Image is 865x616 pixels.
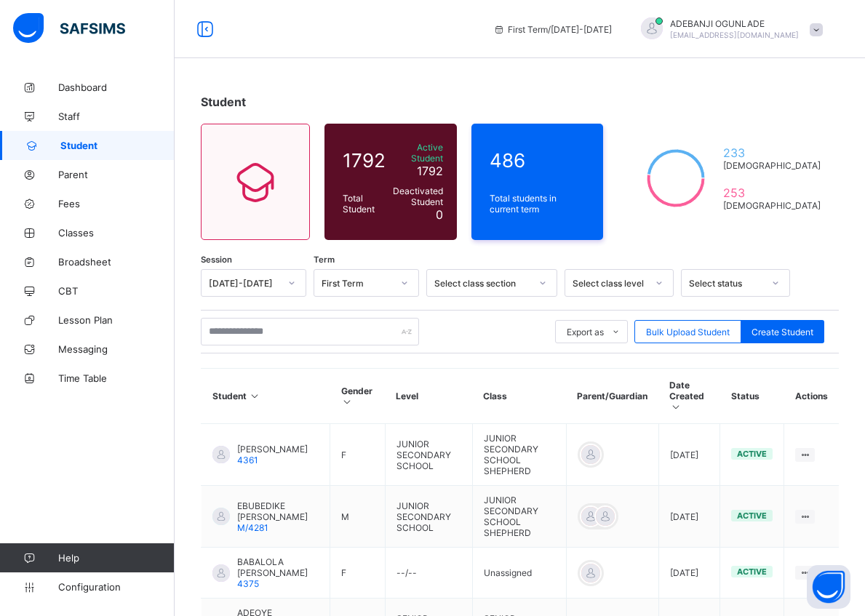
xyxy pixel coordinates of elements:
span: 233 [723,145,821,160]
i: Sort in Ascending Order [669,401,682,412]
div: [DATE]-[DATE] [209,278,279,289]
div: Select class section [434,278,530,289]
span: 1792 [417,164,443,178]
span: Session [201,255,232,265]
span: Configuration [58,581,174,593]
span: 4375 [237,578,259,589]
span: session/term information [493,24,612,35]
span: BABALOLA [PERSON_NAME] [237,556,319,578]
span: Total students in current term [490,193,586,215]
span: Parent [58,169,175,180]
td: [DATE] [658,548,720,599]
td: M [330,486,386,548]
div: Select class level [573,278,647,289]
div: Total Student [339,189,389,218]
th: Parent/Guardian [566,369,658,424]
span: Broadsheet [58,256,175,268]
span: active [737,567,767,577]
span: ADEBANJI OGUNLADE [670,18,799,29]
span: Fees [58,198,175,209]
span: Staff [58,111,175,122]
th: Actions [784,369,839,424]
th: Student [202,369,330,424]
td: [DATE] [658,424,720,486]
span: [EMAIL_ADDRESS][DOMAIN_NAME] [670,31,799,39]
td: JUNIOR SECONDARY SCHOOL [385,486,472,548]
button: Open asap [807,565,850,609]
span: Active Student [393,142,443,164]
span: Dashboard [58,81,175,93]
div: First Term [322,278,392,289]
span: Term [314,255,335,265]
span: Deactivated Student [393,185,443,207]
span: Export as [567,327,604,337]
span: Messaging [58,343,175,355]
td: [DATE] [658,486,720,548]
span: [PERSON_NAME] [237,444,308,455]
span: Bulk Upload Student [646,327,730,337]
td: F [330,424,386,486]
span: 1792 [343,149,386,172]
span: 0 [436,207,443,222]
span: Student [201,95,246,109]
th: Level [385,369,472,424]
span: Student [60,140,175,151]
td: JUNIOR SECONDARY SCHOOL [385,424,472,486]
span: Create Student [752,327,813,337]
td: Unassigned [472,548,566,599]
span: [DEMOGRAPHIC_DATA] [723,160,821,171]
span: Classes [58,227,175,239]
td: F [330,548,386,599]
span: EBUBEDIKE [PERSON_NAME] [237,500,319,522]
span: Lesson Plan [58,314,175,326]
span: M/4281 [237,522,268,533]
th: Date Created [658,369,720,424]
span: CBT [58,285,175,297]
div: Select status [689,278,763,289]
span: 253 [723,185,821,200]
span: active [737,449,767,459]
th: Gender [330,369,386,424]
td: JUNIOR SECONDARY SCHOOL SHEPHERD [472,424,566,486]
span: [DEMOGRAPHIC_DATA] [723,200,821,211]
span: 486 [490,149,586,172]
i: Sort in Ascending Order [249,391,261,401]
span: 4361 [237,455,258,465]
span: active [737,511,767,521]
i: Sort in Ascending Order [341,396,354,407]
th: Status [720,369,784,424]
span: Time Table [58,372,175,384]
div: ADEBANJIOGUNLADE [626,17,830,41]
img: safsims [13,13,125,44]
span: Help [58,552,174,564]
td: --/-- [385,548,472,599]
td: JUNIOR SECONDARY SCHOOL SHEPHERD [472,486,566,548]
th: Class [472,369,566,424]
